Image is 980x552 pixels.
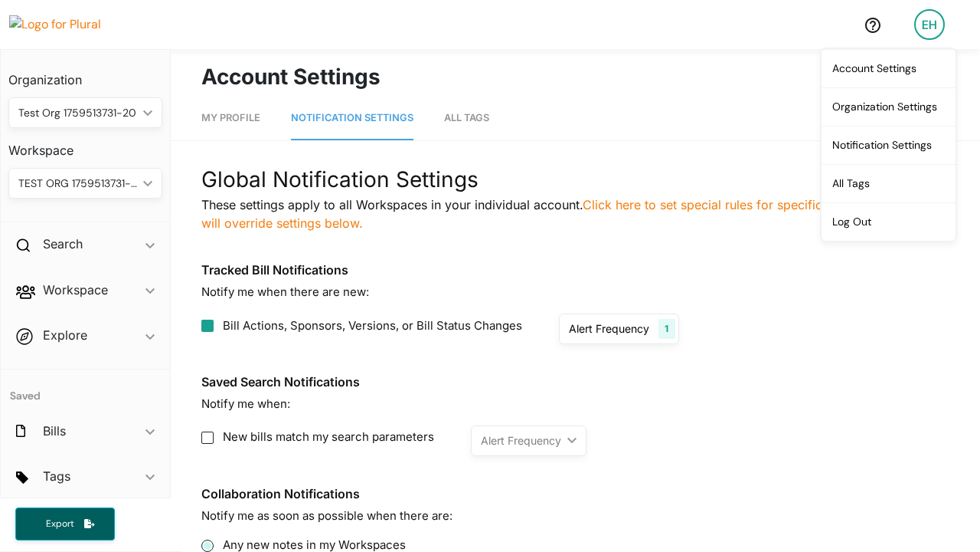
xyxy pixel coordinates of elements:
[444,97,489,140] a: All Tags
[822,164,955,202] a: All Tags
[201,320,214,332] input: Bill Actions, Sponsors, Versions, or Bill Status Changes
[822,87,955,126] a: Organization Settings
[18,105,137,121] div: Test Org 1759513731-20
[201,432,214,444] input: New bills match my search parameters
[201,375,949,389] h3: Saved Search Notifications
[201,97,260,140] a: My Profile
[223,429,434,446] span: New bills match my search parameters
[291,97,413,140] a: Notification Settings
[43,468,70,485] h2: Tags
[201,487,949,501] h3: Collaboration Notifications
[201,163,949,195] div: Global Notification Settings
[1,370,170,407] h4: Saved
[201,284,949,301] p: Notify me when there are new:
[201,61,949,93] h1: Account Settings
[15,508,115,540] button: Export
[18,176,137,192] div: TEST ORG 1759513731-20
[822,49,955,87] a: Account Settings
[291,112,413,123] span: Notification Settings
[444,112,489,123] span: All Tags
[481,432,561,449] div: Alert Frequency
[8,128,162,162] h3: Workspace
[822,126,955,164] a: Notification Settings
[35,517,84,531] span: Export
[569,320,649,337] div: Alert Frequency
[201,508,949,525] p: Notify me as soon as possible when there are:
[43,327,87,343] h2: Explore
[43,235,83,252] h2: Search
[9,15,116,34] img: Logo for Plural
[201,195,949,232] p: These settings apply to all Workspaces in your individual account.
[43,422,66,439] h2: Bills
[43,281,108,298] h2: Workspace
[902,3,957,46] a: EH
[201,396,949,413] p: Notify me when:
[658,319,675,339] div: 1
[201,263,949,278] h3: Tracked Bill Notifications
[8,58,162,91] h3: Organization
[201,540,214,552] input: Any new notes in my Workspaces
[914,9,945,40] div: EH
[223,317,522,335] span: Bill Actions, Sponsors, Versions, or Bill Status Changes
[201,112,260,123] span: My Profile
[822,202,955,241] a: Log Out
